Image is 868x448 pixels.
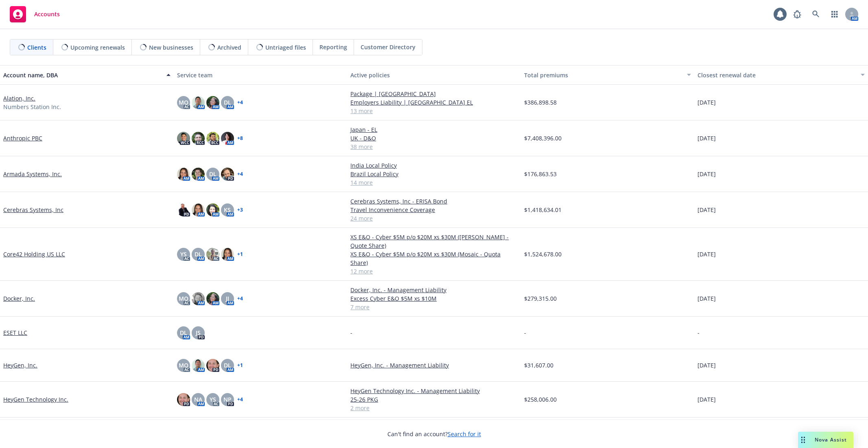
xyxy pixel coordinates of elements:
[192,168,205,181] img: photo
[350,98,518,107] a: Employers Liability | [GEOGRAPHIC_DATA] EL
[206,203,219,216] img: photo
[179,98,188,107] span: MQ
[265,43,306,52] span: Untriaged files
[387,430,481,438] span: Can't find an account?
[524,328,526,337] span: -
[350,233,518,250] a: XS E&O - Cyber $5M p/o $20M xs $30M ([PERSON_NAME] - Quote Share)
[694,65,868,85] button: Closest renewal date
[350,197,518,205] a: Cerebras Systems, Inc - ERISA Bond
[524,170,557,178] span: $176,863.53
[350,250,518,267] a: XS E&O - Cyber $5M p/o $20M xs $30M (Mosaic - Quota Share)
[206,96,219,109] img: photo
[223,395,232,404] span: NP
[350,170,518,178] a: Brazil Local Policy
[210,395,216,404] span: YS
[697,361,716,369] span: [DATE]
[237,100,243,105] a: + 4
[350,328,352,337] span: -
[3,170,62,178] a: Armada Systems, Inc.
[149,43,193,52] span: New businesses
[697,98,716,107] span: [DATE]
[524,294,557,303] span: $279,315.00
[350,205,518,214] a: Travel Inconvenience Coverage
[3,328,27,337] a: ESET LLC
[177,393,190,406] img: photo
[697,294,716,303] span: [DATE]
[209,170,216,178] span: DL
[350,286,518,294] a: Docker, Inc. - Management Liability
[3,395,68,404] a: HeyGen Technology Inc.
[350,71,518,79] div: Active policies
[350,303,518,311] a: 7 more
[174,65,348,85] button: Service team
[697,395,716,404] span: [DATE]
[350,134,518,142] a: UK - D&O
[697,170,716,178] span: [DATE]
[180,250,187,258] span: YS
[319,43,347,51] span: Reporting
[350,395,518,404] a: 25-26 PKG
[237,252,243,257] a: + 1
[177,132,190,145] img: photo
[192,359,205,372] img: photo
[237,172,243,177] a: + 4
[524,205,562,214] span: $1,418,634.01
[524,98,557,107] span: $386,898.58
[697,134,716,142] span: [DATE]
[177,203,190,216] img: photo
[194,395,202,404] span: NA
[196,328,201,337] span: JS
[697,250,716,258] span: [DATE]
[180,328,187,337] span: DL
[221,248,234,261] img: photo
[350,142,518,151] a: 38 more
[34,11,60,17] span: Accounts
[3,250,65,258] a: Core42 Holding US LLC
[448,430,481,438] a: Search for it
[179,361,188,369] span: MQ
[3,205,63,214] a: Cerebras Systems, Inc
[237,363,243,368] a: + 1
[192,96,205,109] img: photo
[3,94,35,103] a: Alation, Inc.
[7,3,63,26] a: Accounts
[3,71,162,79] div: Account name, DBA
[221,168,234,181] img: photo
[789,6,805,22] a: Report a Bug
[815,436,847,443] span: Nova Assist
[350,361,518,369] a: HeyGen, Inc. - Management Liability
[206,292,219,305] img: photo
[350,404,518,412] a: 2 more
[237,397,243,402] a: + 4
[697,205,716,214] span: [DATE]
[224,98,231,107] span: DL
[350,107,518,115] a: 13 more
[3,134,42,142] a: Anthropic PBC
[350,178,518,187] a: 14 more
[350,125,518,134] a: Japan - EL
[195,250,202,258] span: DL
[347,65,521,85] button: Active policies
[226,294,229,303] span: JJ
[206,132,219,145] img: photo
[192,292,205,305] img: photo
[350,161,518,170] a: India Local Policy
[350,294,518,303] a: Excess Cyber E&O $5M xs $10M
[350,90,518,98] a: Package | [GEOGRAPHIC_DATA]
[697,328,700,337] span: -
[217,43,241,52] span: Archived
[3,361,37,369] a: HeyGen, Inc.
[798,432,808,448] div: Drag to move
[826,6,843,22] a: Switch app
[808,6,824,22] a: Search
[224,205,231,214] span: KS
[524,395,557,404] span: $258,006.00
[3,103,61,111] span: Numbers Station Inc.
[206,248,219,261] img: photo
